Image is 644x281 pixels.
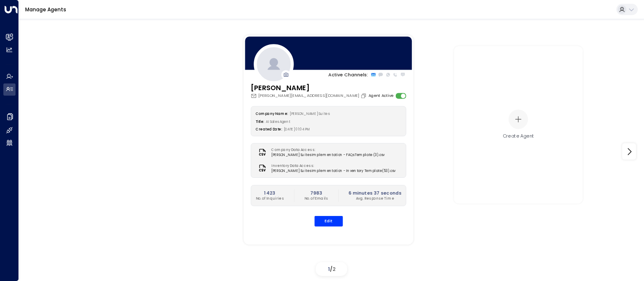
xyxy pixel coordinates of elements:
div: / [316,262,347,276]
span: [PERSON_NAME] Suites [289,111,329,116]
p: Avg. Response Time [348,196,401,201]
button: Edit [314,216,343,226]
span: [DATE] 01:04 PM [283,127,310,132]
span: AI Sales Agent [266,119,291,124]
button: Copy [361,93,368,99]
div: [PERSON_NAME][EMAIL_ADDRESS][DOMAIN_NAME] [250,93,368,99]
span: [PERSON_NAME] Suites Implementation - Inventory Template(53).csv [271,168,395,173]
label: Title: [255,119,264,124]
label: Company Data Access: [271,147,382,152]
h2: 6 minutes 37 seconds [348,189,401,196]
h3: [PERSON_NAME] [250,83,368,93]
a: Manage Agents [25,6,66,13]
div: Create Agent [503,133,534,140]
label: Company Name: [255,111,288,116]
h2: 1423 [255,189,284,196]
span: [PERSON_NAME] Suites Implementation - FAQs Template (3).csv [271,153,384,158]
label: Agent Active [369,93,393,99]
p: Active Channels: [328,71,368,78]
p: No. of Emails [304,196,328,201]
span: 1 [328,265,330,273]
p: No. of Inquiries [255,196,284,201]
label: Created Date: [255,127,282,132]
label: Inventory Data Access: [271,163,392,168]
h2: 7983 [304,189,328,196]
span: 2 [332,265,335,273]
